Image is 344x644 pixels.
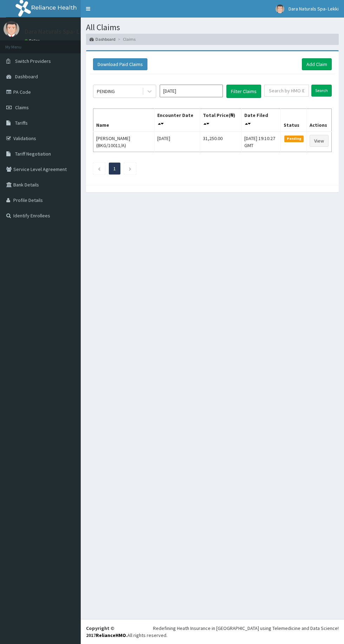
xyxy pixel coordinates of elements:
[96,632,126,638] a: RelianceHMO
[154,109,200,132] th: Encounter Date
[200,109,241,132] th: Total Price(₦)
[242,109,281,132] th: Date Filed
[15,58,51,64] span: Switch Providers
[281,109,307,132] th: Status
[15,151,51,157] span: Tariff Negotiation
[306,109,331,132] th: Actions
[302,58,332,70] a: Add Claim
[276,5,284,13] img: User Image
[25,28,91,35] p: Dara Naturals Spa- Lekki
[226,85,261,98] button: Filter Claims
[98,165,101,172] a: Previous page
[284,136,304,142] span: Pending
[4,21,19,37] img: User Image
[25,38,41,43] a: Online
[93,132,154,152] td: [PERSON_NAME] (BKG/10011/A)
[154,132,200,152] td: [DATE]
[15,73,38,80] span: Dashboard
[200,132,241,152] td: 31,250.00
[242,132,281,152] td: [DATE] 19:10:27 GMT
[264,85,309,97] input: Search by HMO ID
[311,85,332,97] input: Search
[15,120,28,126] span: Tariffs
[160,85,223,97] input: Select Month and Year
[90,36,115,42] a: Dashboard
[116,36,135,42] li: Claims
[289,6,339,12] span: Dara Naturals Spa- Lekki
[153,625,339,632] div: Redefining Heath Insurance in [GEOGRAPHIC_DATA] using Telemedicine and Data Science!
[93,58,147,70] button: Download Paid Claims
[86,625,127,638] strong: Copyright © 2017 .
[113,165,116,172] a: Page 1 is your current page
[310,135,329,147] a: View
[97,88,115,95] div: PENDING
[93,109,154,132] th: Name
[81,619,344,644] footer: All rights reserved.
[86,23,339,32] h1: All Claims
[15,104,29,111] span: Claims
[128,165,132,172] a: Next page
